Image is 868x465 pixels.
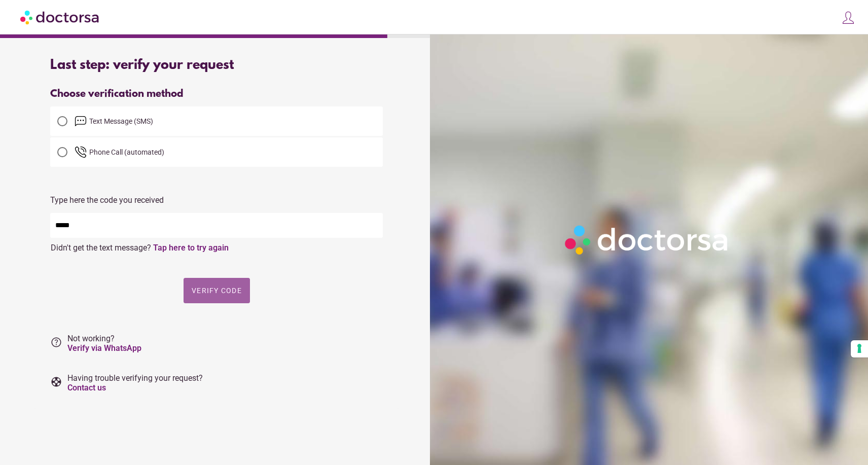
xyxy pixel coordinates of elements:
i: support [50,376,62,388]
span: Phone Call (automated) [89,148,164,156]
i: help [50,336,62,348]
button: Your consent preferences for tracking technologies [851,340,868,357]
img: Logo-Doctorsa-trans-White-partial-flat.png [560,221,734,259]
div: Last step: verify your request [50,58,383,73]
p: Type here the code you received [50,195,383,205]
span: Didn't get the text message? [51,243,151,253]
span: Text Message (SMS) [89,117,153,125]
a: Contact us [67,383,106,392]
img: Doctorsa.com [20,6,100,28]
div: Choose verification method [50,88,383,100]
img: email [75,115,87,127]
span: Having trouble verifying your request? [67,373,203,392]
a: Verify via WhatsApp [67,343,141,353]
img: icons8-customer-100.png [841,11,855,25]
a: Tap here to try again [153,243,229,253]
img: phone [75,146,87,158]
span: Verify code [192,287,242,295]
span: Not working? [67,334,141,353]
button: Verify code [184,278,250,303]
